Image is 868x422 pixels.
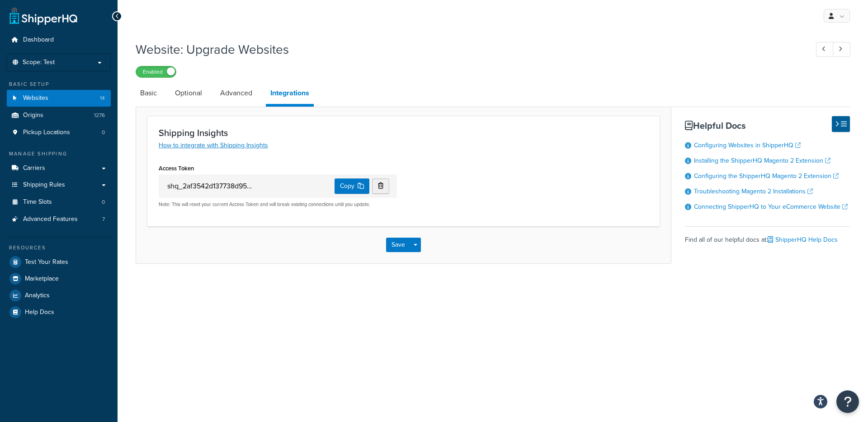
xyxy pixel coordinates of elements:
div: Manage Shipping [7,150,111,158]
span: Scope: Test [23,59,55,66]
a: Optional [170,82,207,104]
span: 0 [102,129,105,136]
span: Help Docs [25,309,54,316]
li: Websites [7,90,111,107]
button: Copy [335,178,369,194]
a: Websites14 [7,90,111,107]
a: Time Slots0 [7,194,111,211]
a: Advanced [216,82,257,104]
a: Help Docs [7,304,111,320]
span: Dashboard [23,36,54,44]
span: 0 [102,198,105,206]
span: Origins [23,112,43,119]
a: Analytics [7,287,111,304]
a: Installing the ShipperHQ Magento 2 Extension [694,156,830,165]
div: Basic Setup [7,80,111,88]
a: Test Your Rates [7,254,111,270]
li: Origins [7,107,111,124]
a: How to integrate with Shipping Insights [159,141,268,150]
span: Websites [23,94,48,102]
span: Carriers [23,164,45,172]
label: Access Token [159,165,194,172]
span: Analytics [25,292,50,300]
a: Next Record [833,42,850,57]
a: Connecting ShipperHQ to Your eCommerce Website [694,202,848,211]
a: Origins1276 [7,107,111,124]
h3: Shipping Insights [159,128,648,138]
button: Open Resource Center [836,390,859,413]
a: Shipping Rules [7,177,111,193]
a: Carriers [7,160,111,177]
a: ShipperHQ Help Docs [768,235,838,244]
a: Dashboard [7,32,111,48]
span: Pickup Locations [23,129,70,136]
a: Basic [136,82,161,104]
i: Revoke [378,183,383,189]
span: 7 [102,216,105,223]
a: Marketplace [7,271,111,287]
div: Find all of our helpful docs at: [685,226,850,246]
button: Hide Help Docs [832,116,850,132]
span: Time Slots [23,198,52,206]
h3: Helpful Docs [685,121,850,131]
li: Time Slots [7,194,111,211]
span: 1276 [94,112,105,119]
a: Integrations [266,82,314,107]
span: Test Your Rates [25,258,68,266]
button: Save [386,238,410,252]
label: Enabled [136,66,176,77]
li: Advanced Features [7,211,111,228]
span: Shipping Rules [23,181,65,189]
p: Note: This will reset your current Access Token and will break existing connections until you upd... [159,201,397,208]
div: Resources [7,244,111,252]
span: 14 [100,94,105,102]
a: Pickup Locations0 [7,124,111,141]
a: Advanced Features7 [7,211,111,228]
h1: Website: Upgrade Websites [136,41,799,58]
a: Troubleshooting Magento 2 Installations [694,187,813,196]
a: Previous Record [816,42,834,57]
a: Configuring Websites in ShipperHQ [694,141,801,150]
span: Marketplace [25,275,59,283]
a: Configuring the ShipperHQ Magento 2 Extension [694,171,839,181]
span: Advanced Features [23,216,78,223]
li: Pickup Locations [7,124,111,141]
